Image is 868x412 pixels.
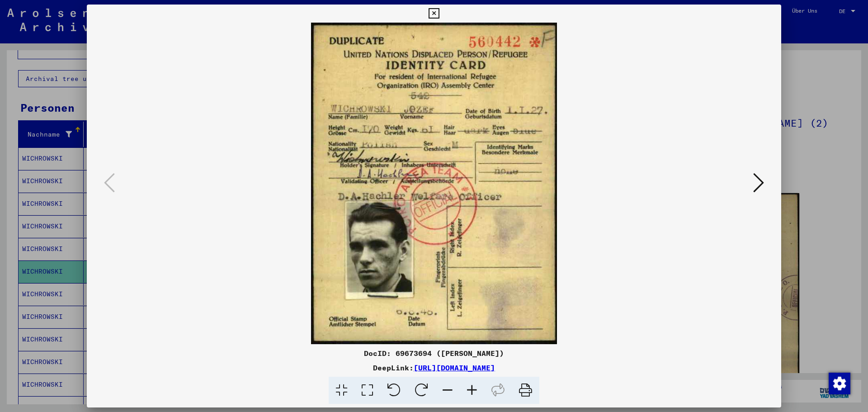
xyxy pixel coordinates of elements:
[87,362,781,373] div: DeepLink:
[414,363,495,372] a: [URL][DOMAIN_NAME]
[828,372,850,394] div: Zustimmung ändern
[829,373,850,394] img: Zustimmung ändern
[118,23,750,344] img: 001.jpg
[87,348,781,359] div: DocID: 69673694 ([PERSON_NAME])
